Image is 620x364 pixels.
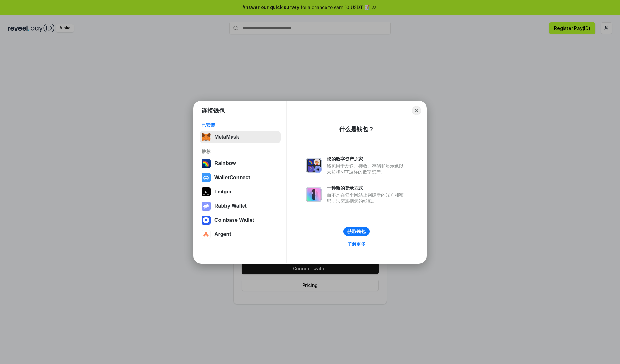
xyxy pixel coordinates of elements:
[214,189,232,195] div: Ledger
[200,171,281,184] button: WalletConnect
[201,187,211,196] img: svg+xml,%3Csvg%20xmlns%3D%22http%3A%2F%2Fwww.w3.org%2F2000%2Fsvg%22%20width%3D%2228%22%20height%3...
[327,192,407,204] div: 而不是在每个网站上创建新的账户和密码，只需连接您的钱包。
[200,200,281,212] button: Rabby Wallet
[201,216,211,225] img: svg+xml,%3Csvg%20width%3D%2228%22%20height%3D%2228%22%20viewBox%3D%220%200%2028%2028%22%20fill%3D...
[344,240,369,248] a: 了解更多
[306,158,322,173] img: svg+xml,%3Csvg%20xmlns%3D%22http%3A%2F%2Fwww.w3.org%2F2000%2Fsvg%22%20fill%3D%22none%22%20viewBox...
[201,149,279,154] div: 推荐
[347,229,366,234] div: 获取钱包
[214,217,254,223] div: Coinbase Wallet
[306,187,322,202] img: svg+xml,%3Csvg%20xmlns%3D%22http%3A%2F%2Fwww.w3.org%2F2000%2Fsvg%22%20fill%3D%22none%22%20viewBox...
[343,227,370,236] button: 获取钱包
[201,107,225,114] h1: 连接钱包
[201,159,211,168] img: svg+xml,%3Csvg%20width%3D%22120%22%20height%3D%22120%22%20viewBox%3D%220%200%20120%20120%22%20fil...
[200,131,281,143] button: MetaMask
[201,230,211,239] img: svg+xml,%3Csvg%20width%3D%2228%22%20height%3D%2228%22%20viewBox%3D%220%200%2028%2028%22%20fill%3D...
[214,175,250,181] div: WalletConnect
[201,133,211,142] img: svg+xml,%3Csvg%20fill%3D%22none%22%20height%3D%2233%22%20viewBox%3D%220%200%2035%2033%22%20width%...
[200,214,281,227] button: Coinbase Wallet
[214,161,236,166] div: Rainbow
[214,231,231,237] div: Argent
[200,157,281,170] button: Rainbow
[327,163,407,175] div: 钱包用于发送、接收、存储和显示像以太坊和NFT这样的数字资产。
[214,203,247,209] div: Rabby Wallet
[327,156,407,162] div: 您的数字资产之家
[339,125,374,133] div: 什么是钱包？
[327,185,407,191] div: 一种新的登录方式
[200,228,281,241] button: Argent
[200,185,281,198] button: Ledger
[201,202,211,211] img: svg+xml,%3Csvg%20xmlns%3D%22http%3A%2F%2Fwww.w3.org%2F2000%2Fsvg%22%20fill%3D%22none%22%20viewBox...
[201,122,279,128] div: 已安装
[412,106,421,115] button: Close
[201,173,211,182] img: svg+xml,%3Csvg%20width%3D%2228%22%20height%3D%2228%22%20viewBox%3D%220%200%2028%2028%22%20fill%3D...
[214,134,239,140] div: MetaMask
[347,241,366,247] div: 了解更多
